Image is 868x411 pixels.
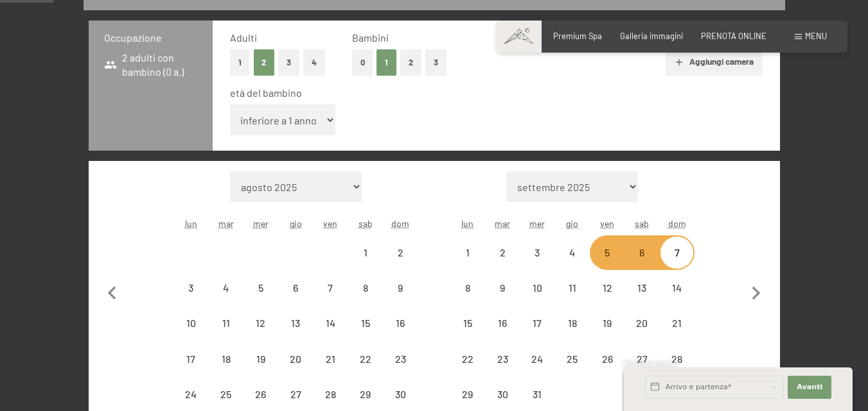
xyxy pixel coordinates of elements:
div: arrivo/check-in non effettuabile [244,306,278,340]
div: 5 [591,247,623,280]
div: 17 [521,318,553,350]
div: arrivo/check-in non effettuabile [348,235,383,270]
div: arrivo/check-in non effettuabile [555,306,590,340]
div: 13 [626,283,658,315]
div: arrivo/check-in non effettuabile [590,342,624,376]
a: Premium Spa [553,31,602,41]
div: 15 [350,318,382,350]
button: 0 [352,49,373,76]
div: arrivo/check-in non effettuabile [383,271,418,305]
div: Wed Nov 05 2025 [244,271,278,305]
div: Sat Nov 15 2025 [348,306,383,340]
div: Wed Nov 12 2025 [244,306,278,340]
div: Tue Nov 18 2025 [209,342,244,376]
div: arrivo/check-in non effettuabile [348,306,383,340]
div: 17 [175,354,207,386]
div: arrivo/check-in non effettuabile [485,271,520,305]
div: arrivo/check-in non effettuabile [278,271,313,305]
div: Sat Nov 22 2025 [348,342,383,376]
div: 6 [626,247,658,280]
div: 22 [350,354,382,386]
div: Fri Dec 19 2025 [590,306,624,340]
div: arrivo/check-in non effettuabile [624,342,659,376]
span: Bambini [352,31,389,44]
button: 3 [425,49,447,76]
div: Mon Nov 17 2025 [173,342,208,376]
div: arrivo/check-in non effettuabile [520,235,554,270]
div: Wed Dec 10 2025 [520,271,554,305]
div: 23 [486,354,518,386]
div: arrivo/check-in non effettuabile [244,271,278,305]
div: 19 [591,318,623,350]
div: Sun Dec 14 2025 [659,271,694,305]
div: Thu Dec 11 2025 [555,271,590,305]
div: 16 [486,318,518,350]
div: 6 [279,283,312,315]
div: 20 [279,354,312,386]
div: arrivo/check-in non effettuabile [450,235,485,270]
div: Sun Nov 09 2025 [383,271,418,305]
div: Sun Nov 16 2025 [383,306,418,340]
abbr: giovedì [566,218,578,229]
div: arrivo/check-in non effettuabile [624,306,659,340]
div: Fri Dec 26 2025 [590,342,624,376]
div: arrivo/check-in non effettuabile [485,306,520,340]
div: arrivo/check-in non effettuabile [450,342,485,376]
div: arrivo/check-in non effettuabile [173,342,208,376]
div: 14 [660,283,693,315]
div: 1 [350,247,382,280]
abbr: lunedì [185,218,197,229]
div: 12 [245,318,277,350]
div: 10 [175,318,207,350]
div: Thu Dec 04 2025 [555,235,590,270]
div: Thu Dec 18 2025 [555,306,590,340]
div: Tue Dec 23 2025 [485,342,520,376]
abbr: giovedì [290,218,302,229]
div: arrivo/check-in non effettuabile [659,235,694,270]
div: Sat Nov 08 2025 [348,271,383,305]
div: Fri Nov 14 2025 [313,306,348,340]
div: 7 [660,247,693,280]
div: arrivo/check-in non effettuabile [173,306,208,340]
div: Fri Nov 21 2025 [313,342,348,376]
div: Sun Nov 23 2025 [383,342,418,376]
button: 1 [230,49,250,76]
h3: Occupazione [104,31,198,45]
div: Sat Dec 20 2025 [624,306,659,340]
span: PRENOTA ONLINE [701,31,766,41]
div: arrivo/check-in non effettuabile [520,342,554,376]
div: arrivo/check-in non effettuabile [485,235,520,270]
div: arrivo/check-in non effettuabile [383,342,418,376]
div: arrivo/check-in non effettuabile [244,342,278,376]
button: 4 [303,49,325,76]
div: 27 [626,354,658,386]
div: Tue Nov 04 2025 [209,271,244,305]
abbr: martedì [495,218,510,229]
div: Sun Dec 07 2025 [659,235,694,270]
div: arrivo/check-in non effettuabile [313,306,348,340]
div: arrivo/check-in non effettuabile [485,342,520,376]
abbr: venerdì [323,218,337,229]
div: Tue Dec 09 2025 [485,271,520,305]
div: 3 [175,283,207,315]
div: arrivo/check-in non effettuabile [555,271,590,305]
div: 25 [556,354,589,386]
abbr: mercoledì [253,218,269,229]
span: Menu [805,31,827,41]
div: Tue Dec 16 2025 [485,306,520,340]
a: Galleria immagini [620,31,683,41]
div: Sun Nov 02 2025 [383,235,418,270]
div: arrivo/check-in non effettuabile [348,271,383,305]
div: arrivo/check-in non effettuabile [659,271,694,305]
div: Sat Dec 27 2025 [624,342,659,376]
div: 15 [452,318,484,350]
span: Adulti [230,31,257,44]
div: 18 [556,318,589,350]
div: 16 [384,318,416,350]
div: Mon Dec 15 2025 [450,306,485,340]
div: arrivo/check-in non effettuabile [278,306,313,340]
span: 2 adulti con bambino (0 a.) [104,51,198,80]
button: 1 [376,49,396,76]
div: Thu Dec 25 2025 [555,342,590,376]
